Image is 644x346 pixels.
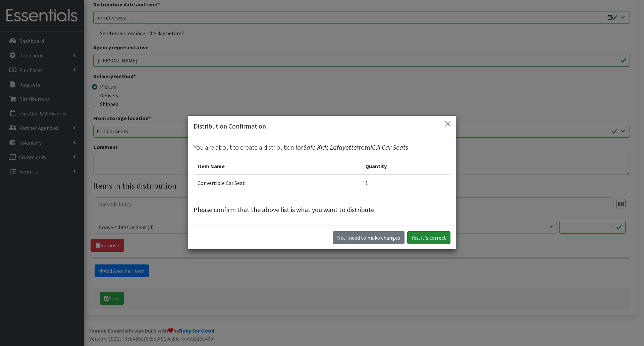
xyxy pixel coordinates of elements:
[194,121,266,131] h5: Distribution Confirmation
[361,158,450,175] th: Quantity
[194,142,450,152] p: You are about to create a distribution for from
[333,231,405,244] button: No I need to make changes
[194,158,361,175] th: Item Name
[194,175,361,191] td: Convertible Car Seat
[303,143,357,151] span: Safe Kids Lafayette
[361,175,450,191] td: 1
[194,205,450,215] p: Please confirm that the above list is what you want to distribute.
[407,231,450,244] button: Yes, it's correct
[370,143,408,151] span: ICJI Car Seats
[442,118,453,129] button: Close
